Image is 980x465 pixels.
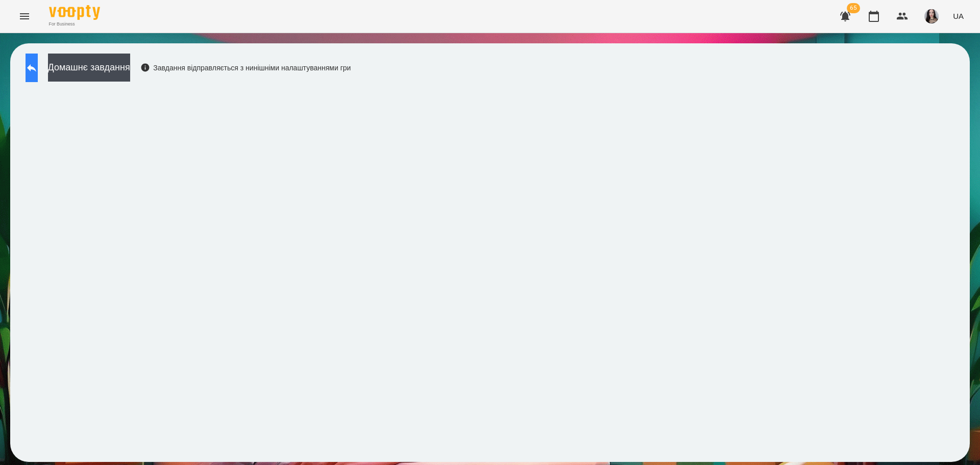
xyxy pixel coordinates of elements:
[949,7,968,25] button: UA
[140,63,351,73] div: Завдання відправляється з нинішніми налаштуваннями гри
[49,5,100,20] img: Voopty Logo
[924,9,939,23] img: 23d2127efeede578f11da5c146792859.jpg
[49,21,100,28] span: For Business
[953,11,964,21] span: UA
[847,3,860,13] span: 65
[12,4,37,29] button: Menu
[48,54,130,82] button: Домашнє завдання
